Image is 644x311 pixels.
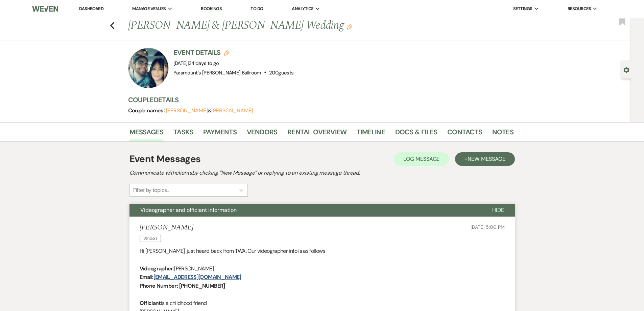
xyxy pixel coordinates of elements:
[129,169,515,177] h2: Communicate with clients by clicking "New Message" or replying to an existing message thread.
[251,6,263,12] a: To Do
[292,5,313,12] span: Analytics
[481,204,515,217] button: Hide
[140,282,225,289] strong: Phone Number: [PHONE_NUMBER]
[32,2,58,16] img: Weven Logo
[287,127,347,141] a: Rental Overview
[395,127,437,141] a: Docs & Files
[132,5,166,12] span: Manage Venues
[492,206,504,214] span: Hide
[129,204,481,217] button: Videographer and officiant information
[140,223,193,232] h5: [PERSON_NAME]
[468,155,505,162] span: New Message
[140,235,161,242] span: Vendors
[174,265,214,272] span: [PERSON_NAME]
[201,6,222,12] a: Bookings
[188,60,219,67] span: |
[133,186,169,194] div: Filter by topics...
[269,69,293,76] span: 200 guests
[403,155,439,162] span: Log Message
[455,152,515,166] button: +New Message
[161,299,207,307] span: is a childhood friend
[140,247,505,256] p: Hi [PERSON_NAME], just heard back from TWA. Our videographer info is as follows
[247,127,277,141] a: Vendors
[129,152,201,166] h1: Event Messages
[471,224,504,230] span: [DATE] 5:00 PM
[189,60,219,67] span: 34 days to go
[492,127,514,141] a: Notes
[128,107,166,114] span: Couple names:
[173,60,219,67] span: [DATE]
[513,5,532,12] span: Settings
[128,95,507,105] h3: Couple Details
[211,108,253,113] button: [PERSON_NAME]
[203,127,237,141] a: Payments
[79,6,103,12] a: Dashboard
[173,127,193,141] a: Tasks
[173,69,261,76] span: Paramount's [PERSON_NAME] Ballroom
[394,152,449,166] button: Log Message
[166,108,208,113] button: [PERSON_NAME]
[140,206,237,214] span: Videographer and officiant information
[623,66,629,73] button: Open lead details
[166,107,253,114] span: &
[140,273,153,281] strong: Email:
[153,273,241,281] a: [EMAIL_ADDRESS][DOMAIN_NAME]
[140,265,174,272] strong: Videographer:
[140,299,161,307] strong: Officiant
[347,24,352,30] button: Edit
[173,48,294,57] h3: Event Details
[129,127,164,141] a: Messages
[447,127,482,141] a: Contacts
[357,127,385,141] a: Timeline
[128,18,431,34] h1: [PERSON_NAME] & [PERSON_NAME] Wedding
[568,5,591,12] span: Resources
